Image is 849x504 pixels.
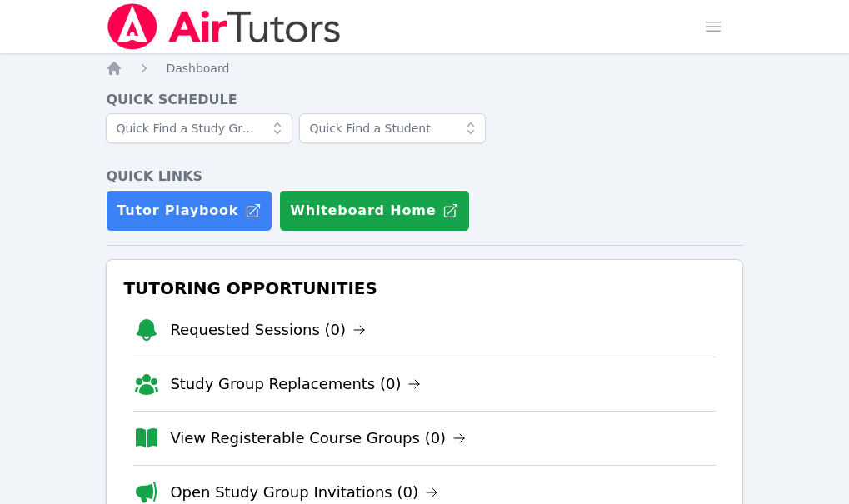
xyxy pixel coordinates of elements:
a: Tutor Playbook [106,190,272,232]
span: Dashboard [166,62,229,75]
a: Requested Sessions (0) [170,318,366,342]
a: Open Study Group Invitations (0) [170,481,438,504]
nav: Breadcrumb [106,60,742,77]
h3: Tutoring Opportunities [120,273,728,303]
img: Air Tutors [106,3,342,50]
button: Whiteboard Home [279,190,470,232]
input: Quick Find a Student [299,113,486,143]
input: Quick Find a Study Group [106,113,292,143]
a: Study Group Replacements (0) [170,372,421,396]
h4: Quick Links [106,167,742,187]
a: View Registerable Course Groups (0) [170,427,466,450]
h4: Quick Schedule [106,90,742,110]
a: Dashboard [166,60,229,77]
